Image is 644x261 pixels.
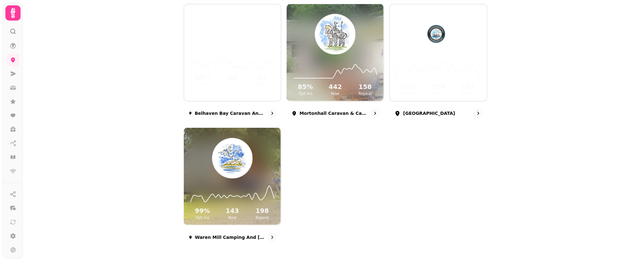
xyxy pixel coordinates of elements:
[269,234,275,240] svg: go to
[286,4,384,122] a: Mortonhall Caravan & CampingMortonhall Caravan & Camping85%Opt-ins442New158RepeatMortonhall Carav...
[184,4,281,122] a: 90%Opt-ins46New51RepeatBelhaven Bay Caravan and [GEOGRAPHIC_DATA]
[248,206,276,215] h2: 198
[219,73,246,82] h2: 46
[300,110,369,116] p: Mortonhall Caravan & Camping
[189,82,216,87] p: Opt-ins
[219,82,246,87] p: New
[292,91,319,96] p: Opt-ins
[195,110,266,116] p: Belhaven Bay Caravan and [GEOGRAPHIC_DATA]
[322,82,349,91] h2: 442
[299,14,372,54] img: Mortonhall Caravan & Camping
[425,82,452,91] h2: 379
[372,110,378,116] svg: go to
[189,215,216,220] p: Opt-ins
[402,14,474,54] img: Tantallon Park
[248,82,276,87] p: Repeat
[189,73,216,82] h2: 90 %
[352,91,379,96] p: Repeat
[269,110,275,116] svg: go to
[196,138,269,178] img: Waren Mill Camping and Caravan Park
[248,215,276,220] p: Repeat
[454,82,482,91] h2: 267
[352,82,379,91] h2: 158
[454,91,482,96] p: Repeat
[219,206,246,215] h2: 143
[425,91,452,96] p: New
[395,82,422,91] h2: 88 %
[189,206,216,215] h2: 99 %
[248,73,276,82] h2: 51
[292,82,319,91] h2: 85 %
[403,110,455,116] p: [GEOGRAPHIC_DATA]
[184,127,281,246] a: Waren Mill Camping and Caravan ParkWaren Mill Camping and Caravan Park99%Opt-ins143New198RepeatWa...
[219,215,246,220] p: New
[195,234,266,240] p: Waren Mill Camping and [GEOGRAPHIC_DATA]
[475,110,481,116] svg: go to
[389,4,487,122] a: Tantallon Park88%Opt-ins379New267Repeat[GEOGRAPHIC_DATA]
[322,91,349,96] p: New
[395,91,422,96] p: Opt-ins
